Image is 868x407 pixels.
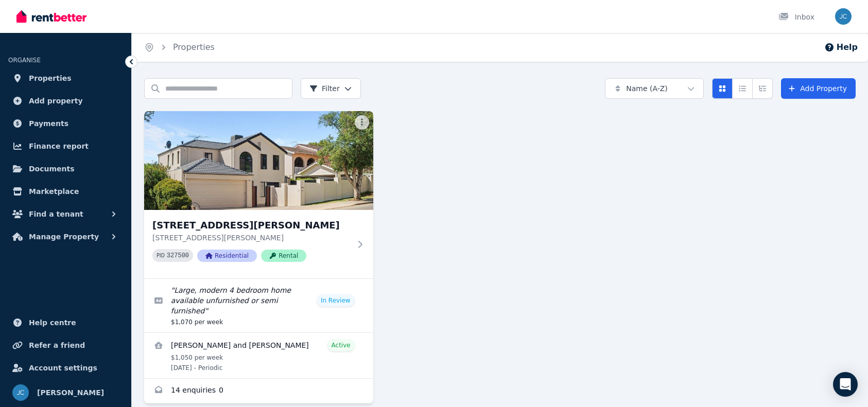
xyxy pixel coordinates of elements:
img: 154A Reynolds Road, Mount Pleasant [144,111,373,210]
span: Filter [309,83,340,94]
span: Account settings [29,362,97,374]
a: Refer a friend [8,335,123,356]
span: Name (A-Z) [626,83,668,94]
span: Help centre [29,316,76,329]
img: Jessica Crosthwaite [835,8,852,25]
span: Refer a friend [29,339,85,351]
span: Add property [29,95,83,107]
button: Find a tenant [8,204,123,224]
a: Documents [8,158,123,179]
a: Marketplace [8,181,123,202]
p: [STREET_ADDRESS][PERSON_NAME] [152,233,351,243]
button: Name (A-Z) [605,78,704,99]
h3: [STREET_ADDRESS][PERSON_NAME] [152,218,351,233]
div: Inbox [778,12,814,22]
button: Expanded list view [752,78,773,99]
span: Payments [29,117,68,130]
a: Enquiries for 154A Reynolds Road, Mount Pleasant [144,379,373,403]
span: Residential [197,250,257,262]
a: Account settings [8,358,123,378]
small: PID [157,253,165,258]
button: More options [355,115,369,130]
span: Documents [29,163,75,175]
img: RentBetter [16,9,86,24]
span: Marketplace [29,185,79,198]
a: 154A Reynolds Road, Mount Pleasant[STREET_ADDRESS][PERSON_NAME][STREET_ADDRESS][PERSON_NAME]PID 3... [144,111,373,278]
span: Manage Property [29,231,99,243]
a: Properties [8,68,123,89]
button: Compact list view [732,78,753,99]
span: [PERSON_NAME] [37,386,104,399]
a: Add property [8,91,123,111]
img: Jessica Crosthwaite [12,384,29,401]
a: View details for Bernardo Marson and Isabele Iser Marson [144,333,373,378]
span: Properties [29,72,72,84]
a: Properties [173,42,215,52]
code: 327500 [167,252,189,259]
button: Filter [301,78,361,99]
span: ORGANISE [8,57,41,64]
div: Open Intercom Messenger [833,372,858,397]
span: Find a tenant [29,208,83,220]
a: Finance report [8,136,123,156]
a: Edit listing: Large, modern 4 bedroom home available unfurnished or semi furnished [144,279,373,332]
a: Add Property [781,78,856,99]
span: Rental [261,250,306,262]
a: Payments [8,113,123,134]
a: Help centre [8,312,123,333]
nav: Breadcrumb [132,33,227,62]
span: Finance report [29,140,89,152]
button: Help [824,41,858,54]
button: Card view [712,78,733,99]
button: Manage Property [8,226,123,247]
div: View options [712,78,773,99]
